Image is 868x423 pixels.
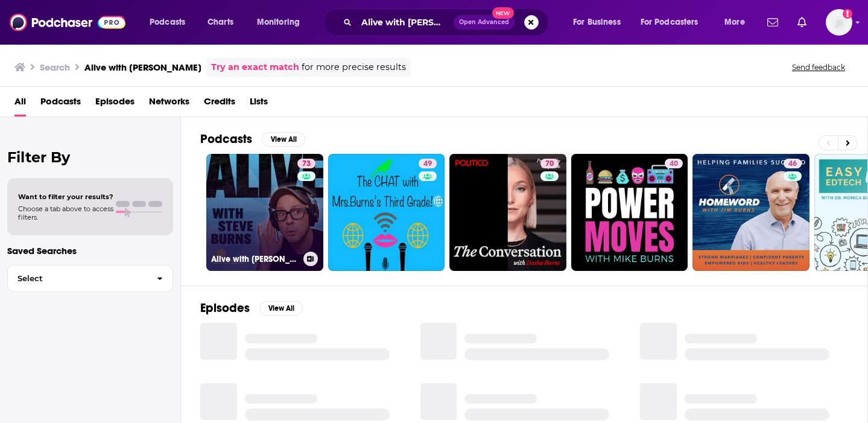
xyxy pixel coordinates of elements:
[211,60,299,74] a: Try an exact match
[762,12,783,33] a: Show notifications dropdown
[302,60,406,74] span: for more precise results
[826,9,852,36] span: Logged in as megcassidy
[573,14,621,31] span: For Business
[206,154,323,271] a: 73Alive with [PERSON_NAME]
[200,132,305,147] a: PodcastsView All
[250,92,268,116] a: Lists
[670,158,678,170] span: 40
[793,12,811,33] a: Show notifications dropdown
[200,13,241,32] a: Charts
[459,19,509,25] span: Open Advanced
[788,158,797,170] span: 46
[18,205,113,221] span: Choose a tab above to access filters.
[665,159,683,168] a: 40
[257,14,300,31] span: Monitoring
[826,9,852,36] img: User Profile
[200,301,303,316] a: EpisodesView All
[826,9,852,36] button: Show profile menu
[419,159,437,168] a: 49
[454,15,515,30] button: Open AdvancedNew
[7,265,173,292] button: Select
[10,11,125,34] img: Podchaser - Follow, Share and Rate Podcasts
[692,154,809,271] a: 46
[14,92,26,116] a: All
[141,13,201,32] button: open menu
[297,159,315,168] a: 73
[449,154,566,271] a: 70
[492,7,514,19] span: New
[335,8,560,36] div: Search podcasts, credits, & more...
[200,132,252,147] h2: Podcasts
[565,13,636,32] button: open menu
[95,92,135,116] a: Episodes
[540,159,559,168] a: 70
[7,148,173,166] h2: Filter By
[7,245,173,256] p: Saved Searches
[784,159,802,168] a: 46
[545,158,554,170] span: 70
[259,301,303,316] button: View All
[8,275,147,282] span: Select
[204,92,235,116] a: Credits
[18,192,113,201] span: Want to filter your results?
[84,62,201,73] h3: Alive with [PERSON_NAME]
[633,13,716,32] button: open menu
[200,301,250,316] h2: Episodes
[249,13,315,32] button: open menu
[40,62,70,73] h3: Search
[207,14,233,31] span: Charts
[571,154,688,271] a: 40
[302,158,311,170] span: 73
[716,13,760,32] button: open menu
[149,92,189,116] a: Networks
[788,62,849,72] button: Send feedback
[423,158,432,170] span: 49
[211,254,299,264] h3: Alive with [PERSON_NAME]
[40,92,81,116] a: Podcasts
[262,132,305,147] button: View All
[356,13,454,32] input: Search podcasts, credits, & more...
[641,14,699,31] span: For Podcasters
[150,14,185,31] span: Podcasts
[724,14,745,31] span: More
[328,154,445,271] a: 49
[843,9,852,19] svg: Add a profile image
